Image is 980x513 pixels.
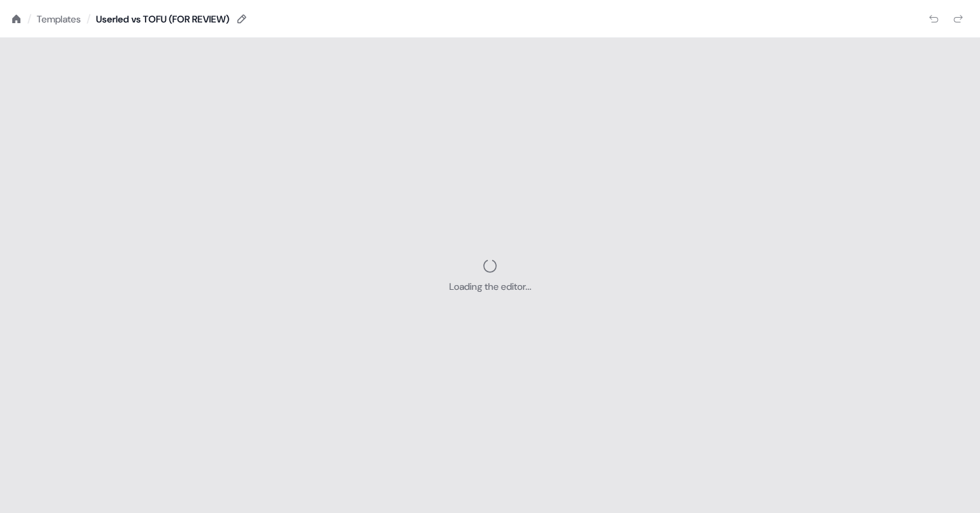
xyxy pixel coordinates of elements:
[96,12,229,26] div: Userled vs TOFU (FOR REVIEW)
[37,12,81,26] a: Templates
[27,12,31,27] div: /
[449,280,532,293] div: Loading the editor...
[86,12,91,27] div: /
